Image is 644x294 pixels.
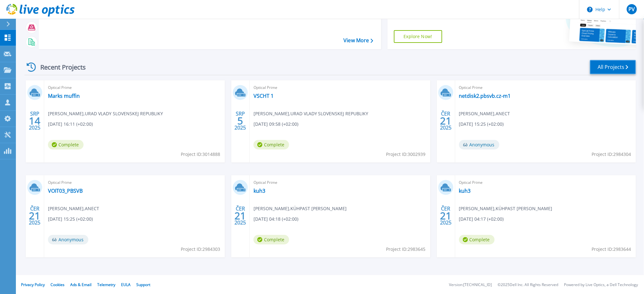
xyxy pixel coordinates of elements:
div: ČER 2025 [440,109,452,132]
a: Ads & Email [70,282,92,287]
span: Project ID: 2984303 [181,246,220,253]
span: [DATE] 04:17 (+02:00) [459,216,504,223]
span: Optical Prime [48,179,221,186]
span: [PERSON_NAME] , URAD VLADY SLOVENSKEJ REPUBLIKY [48,110,163,117]
a: View More [344,37,373,43]
a: kuh3 [459,188,471,194]
div: Recent Projects [24,59,94,75]
span: Optical Prime [459,84,632,91]
span: [DATE] 04:18 (+02:00) [254,216,298,223]
span: Project ID: 3014888 [181,151,220,158]
span: 21 [440,118,451,124]
span: Complete [254,140,289,150]
a: Privacy Policy [21,282,45,287]
a: netdisk2.pbsvb.cz-m1 [459,93,511,99]
div: SRP 2025 [234,109,246,132]
span: Project ID: 2984304 [592,151,631,158]
span: [DATE] 15:25 (+02:00) [48,216,93,223]
div: ČER 2025 [234,204,246,227]
span: Project ID: 2983645 [386,246,426,253]
span: [PERSON_NAME] , KÜHPAST [PERSON_NAME] [459,205,552,212]
span: Project ID: 3002939 [386,151,426,158]
li: Version: [TECHNICAL_ID] [449,283,492,287]
a: Marks muffin [48,93,80,99]
a: VOIT03_PBSVB [48,188,83,194]
span: Anonymous [459,140,499,150]
a: Cookies [51,282,64,287]
span: 21 [29,213,40,218]
span: Complete [254,235,289,244]
a: Explore Now! [394,30,442,43]
a: Support [136,282,150,287]
span: Project ID: 2983644 [592,246,631,253]
span: [DATE] 16:11 (+02:00) [48,121,93,128]
span: Optical Prime [254,179,427,186]
span: [DATE] 09:58 (+02:00) [254,121,298,128]
span: [PERSON_NAME] , KÜHPAST [PERSON_NAME] [254,205,347,212]
a: EULA [121,282,131,287]
span: 14 [29,118,40,124]
span: [PERSON_NAME] , ANECT [459,110,510,117]
span: 21 [440,213,451,218]
span: Optical Prime [254,84,427,91]
span: Complete [48,140,84,150]
span: Optical Prime [48,84,221,91]
div: ČER 2025 [29,204,41,227]
span: Optical Prime [459,179,632,186]
div: SRP 2025 [29,109,41,132]
div: ČER 2025 [440,204,452,227]
a: kuh3 [254,188,265,194]
span: [PERSON_NAME] , URAD VLADY SLOVENSKEJ REPUBLIKY [254,110,369,117]
a: All Projects [590,60,636,74]
span: [PERSON_NAME] , ANECT [48,205,99,212]
span: PV [628,7,635,12]
span: [DATE] 15:25 (+02:00) [459,121,504,128]
span: Anonymous [48,235,88,244]
a: Telemetry [97,282,115,287]
span: 21 [234,213,246,218]
span: Complete [459,235,495,244]
li: © 2025 Dell Inc. All Rights Reserved [498,283,559,287]
a: VSCHT 1 [254,93,274,99]
li: Powered by Live Optics, a Dell Technology [564,283,638,287]
span: 5 [237,118,243,124]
